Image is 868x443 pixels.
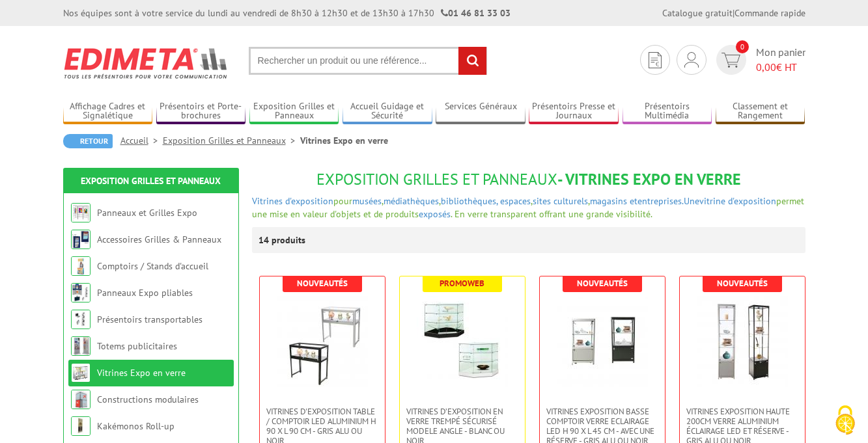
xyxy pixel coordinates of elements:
[637,195,684,207] a: entreprises.
[717,278,768,289] b: Nouveautés
[352,195,382,207] a: musées
[97,420,175,432] a: Kakémonos Roll-up
[252,171,805,188] h1: - Vitrines Expo en verre
[120,135,163,146] a: Accueil
[63,39,229,87] img: Edimeta
[71,203,91,222] img: Panneaux et Grilles Expo
[300,134,388,147] li: Vitrines Expo en verre
[71,336,91,356] img: Totems publicitaires
[71,310,91,329] img: Présentoirs transportables
[684,195,699,207] a: Une
[440,278,484,289] b: Promoweb
[756,45,805,75] span: Mon panier
[736,40,749,53] span: 0
[63,134,113,148] a: Retour
[249,47,487,75] input: Rechercher un produit ou une référence...
[721,53,740,68] img: devis rapide
[71,256,91,276] img: Comptoirs / Stands d'accueil
[333,195,684,207] span: pour , , , ,
[756,60,805,75] span: € HT
[97,260,208,272] a: Comptoirs / Stands d'accueil
[63,7,511,20] div: Nos équipes sont à votre service du lundi au vendredi de 8h30 à 12h30 et de 13h30 à 17h30
[436,101,525,122] a: Services Généraux
[529,101,619,122] a: Présentoirs Presse et Journaux
[249,101,339,122] a: Exposition Grilles et Panneaux
[697,296,788,387] img: VITRINES EXPOSITION HAUTE 200cm VERRE ALUMINIUM ÉCLAIRAGE LED ET RÉSERVE - GRIS ALU OU NOIR
[97,287,193,299] a: Panneaux Expo pliables
[81,175,221,187] a: Exposition Grilles et Panneaux
[97,367,186,379] a: Vitrines Expo en verre
[623,101,712,122] a: Présentoirs Multimédia
[297,278,348,289] b: Nouveautés
[71,416,91,436] img: Kakémonos Roll-up
[458,47,486,75] input: rechercher
[756,60,776,74] span: 0,00
[97,340,177,352] a: Totems publicitaires
[316,169,557,189] span: Exposition Grilles et Panneaux
[71,230,91,249] img: Accessoires Grilles & Panneaux
[716,101,805,122] a: Classement et Rangement
[829,404,861,436] img: Cookies (fenêtre modale)
[419,208,451,220] a: exposés
[259,227,307,253] p: 14 produits
[97,207,197,219] a: Panneaux et Grilles Expo
[441,7,511,19] strong: 01 46 81 33 03
[735,7,805,19] a: Commande rapide
[822,399,868,443] button: Cookies (fenêtre modale)
[533,195,588,207] a: sites culturels
[97,394,199,405] a: Constructions modulaires
[662,7,805,20] div: |
[590,195,637,207] a: magasins et
[384,195,439,207] a: médiathèques
[496,195,531,207] a: , espaces
[649,52,662,68] img: devis rapide
[557,296,648,387] img: VITRINES EXPOSITION BASSE COMPTOIR VERRE ECLAIRAGE LED H 90 x L 45 CM - AVEC UNE RÉSERVE - GRIS A...
[163,135,300,146] a: Exposition Grilles et Panneaux
[699,195,776,207] a: vitrine d'exposition
[343,101,432,122] a: Accueil Guidage et Sécurité
[684,52,699,68] img: devis rapide
[417,296,508,387] img: VITRINES D’EXPOSITION EN VERRE TREMPÉ SÉCURISÉ MODELE ANGLE - BLANC OU NOIR
[71,390,91,409] img: Constructions modulaires
[156,101,246,122] a: Présentoirs et Porte-brochures
[441,195,496,207] a: bibliothèques
[63,101,153,122] a: Affichage Cadres et Signalétique
[71,283,91,302] img: Panneaux Expo pliables
[97,234,221,245] a: Accessoires Grilles & Panneaux
[71,363,91,383] img: Vitrines Expo en verre
[577,278,628,289] b: Nouveautés
[252,195,333,207] a: Vitrines d'exposition
[713,45,805,75] a: devis rapide 0 Mon panier 0,00€ HT
[662,7,733,19] a: Catalogue gratuit
[277,296,368,387] img: Vitrines d'exposition table / comptoir LED Aluminium H 90 x L 90 cm - Gris Alu ou Noir
[252,195,804,220] font: permet une mise en valeur d'objets et de produits . En verre transparent offrant une grande visib...
[97,314,203,325] a: Présentoirs transportables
